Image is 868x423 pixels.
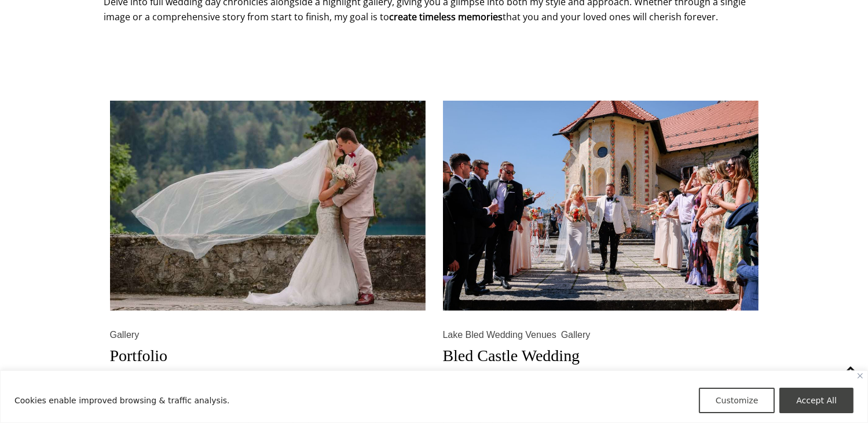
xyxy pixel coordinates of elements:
[110,328,142,341] a: Gallery
[110,347,168,365] a: Portfolio
[443,101,759,311] img: Bled Castle Wedding
[779,388,854,413] button: Accept All
[699,388,775,413] button: Customize
[858,373,863,378] img: Close
[559,328,593,341] a: Gallery
[14,393,230,407] p: Cookies enable improved browsing & traffic analysis.
[110,101,426,311] img: Portfolio
[390,10,503,23] strong: create timeless memories
[443,328,559,341] a: Lake Bled Wedding Venues
[443,347,580,365] a: Bled Castle Wedding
